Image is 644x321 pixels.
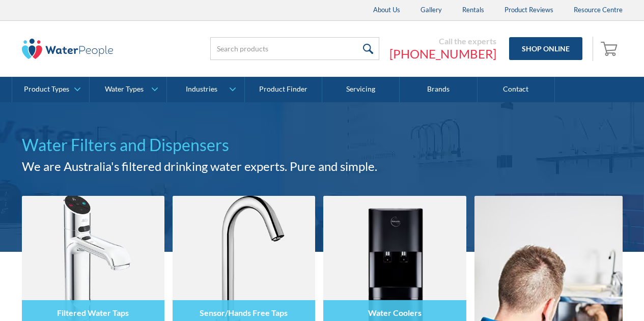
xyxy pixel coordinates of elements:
a: Product Types [12,77,89,102]
a: Contact [478,77,555,102]
h4: Sensor/Hands Free Taps [200,308,288,317]
div: Water Types [105,85,144,94]
div: Industries [186,85,217,94]
a: Industries [167,77,244,102]
input: Search products [210,37,379,60]
a: Product Finder [245,77,322,102]
h4: Water Coolers [368,308,422,317]
a: Open empty cart [598,37,623,61]
a: Brands [400,77,477,102]
img: The Water People [22,39,114,59]
a: Water Types [90,77,166,102]
div: Product Types [24,85,69,94]
a: Shop Online [509,37,582,60]
div: Call the experts [389,36,496,46]
h4: Filtered Water Taps [57,308,129,317]
a: Servicing [322,77,400,102]
img: shopping cart [601,40,620,56]
a: [PHONE_NUMBER] [389,46,496,62]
